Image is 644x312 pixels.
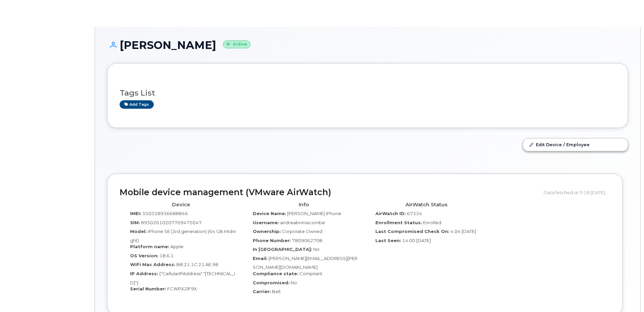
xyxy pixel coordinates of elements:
span: 7809062708 [292,238,322,243]
h4: Device [125,202,237,208]
label: Phone Number: [253,237,291,244]
label: Serial Number: [130,286,166,292]
span: B8:21:1C:21:AE:98 [176,262,218,267]
span: 89302610207709475047 [141,220,202,225]
a: Edit Device / Employee [523,138,628,151]
h4: Info [247,202,360,208]
span: 4:04 [DATE] [450,229,476,234]
h1: [PERSON_NAME] [107,39,628,51]
label: Model: [130,228,147,235]
label: SIM: [130,219,140,226]
label: WiFi Mac Address: [130,261,175,268]
span: 67334 [407,211,422,216]
span: [PERSON_NAME][EMAIL_ADDRESS][PERSON_NAME][DOMAIN_NAME] [253,256,357,270]
label: Compromised: [253,280,290,286]
label: AirWatch ID: [375,210,406,217]
label: Carrier: [253,288,271,295]
label: Email: [253,255,268,262]
span: 18.6.1 [159,253,174,258]
label: Enrollment Status: [375,219,422,226]
span: Apple [170,244,183,249]
label: IMEI: [130,210,141,217]
span: iPhone SE (3rd generation) (64 GB Midnight) [130,229,236,243]
h2: Mobile device management (VMware AirWatch) [120,188,539,197]
span: 14:00 [DATE] [402,238,431,243]
span: {"CellularIPAddress":"[TECHNICAL_ID]"} [130,271,235,285]
span: [PERSON_NAME] iPhone [287,211,341,216]
label: Compliance state: [253,270,298,277]
label: Last Compromised Check On: [375,228,449,235]
label: Last Seen: [375,237,401,244]
span: andreabrimacombe [280,220,325,225]
span: Compliant [299,271,322,276]
a: Add tags [120,100,154,109]
span: Enrolled [423,220,441,225]
span: No [313,246,320,252]
h3: Tags List [120,89,616,97]
label: Platform name: [130,243,169,250]
span: FCWPXJJF9X [167,286,197,291]
label: Device Name: [253,210,286,217]
label: Ownership: [253,228,281,235]
label: OS Version: [130,253,158,259]
div: Data fetched at 9:18 [DATE] [544,186,610,199]
h4: AirWatch Status [370,202,482,208]
label: IP Address: [130,270,158,277]
label: Username: [253,219,279,226]
span: 350328936688846 [142,211,188,216]
label: In [GEOGRAPHIC_DATA]: [253,246,312,253]
span: Corporate Owned [282,229,322,234]
span: Bell [272,289,280,294]
span: No [291,280,297,285]
small: Active [223,41,250,48]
